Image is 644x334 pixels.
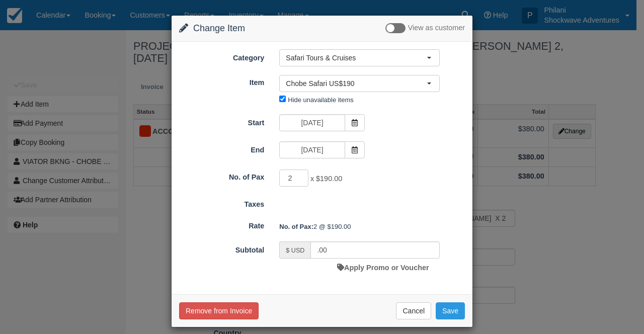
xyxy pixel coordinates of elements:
[272,218,472,235] div: 2 @ $190.00
[310,175,342,183] span: x $190.00
[286,53,427,63] span: Safari Tours & Cruises
[279,170,308,187] input: No. of Pax
[172,169,272,183] label: No. of Pax
[396,302,431,319] button: Cancel
[172,241,272,256] label: Subtotal
[279,49,440,66] button: Safari Tours & Cruises
[279,223,313,230] strong: No. of Pax
[172,217,272,231] label: Rate
[286,78,427,89] span: Chobe Safari US$190
[286,247,304,254] small: $ USD
[408,24,465,32] span: View as customer
[436,302,465,319] button: Save
[172,196,272,210] label: Taxes
[193,23,245,33] span: Change Item
[279,75,440,92] button: Chobe Safari US$190
[172,141,272,155] label: End
[179,302,259,319] button: Remove from Invoice
[288,96,353,104] label: Hide unavailable items
[172,114,272,128] label: Start
[172,74,272,88] label: Item
[172,49,272,63] label: Category
[337,264,429,272] a: Apply Promo or Voucher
